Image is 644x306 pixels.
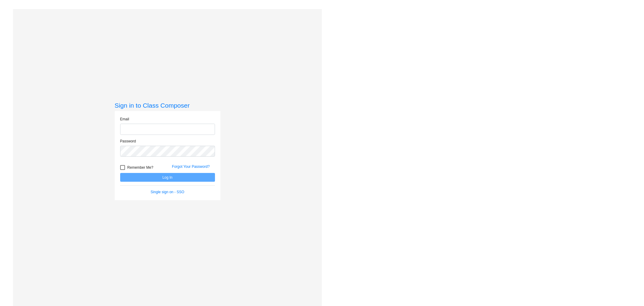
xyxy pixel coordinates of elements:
button: Log In [120,173,215,182]
a: Single sign on - SSO [151,190,184,194]
h3: Sign in to Class Composer [115,102,220,109]
a: Forgot Your Password? [172,164,210,169]
label: Password [120,138,136,144]
span: Remember Me? [127,164,153,171]
label: Email [120,116,129,122]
